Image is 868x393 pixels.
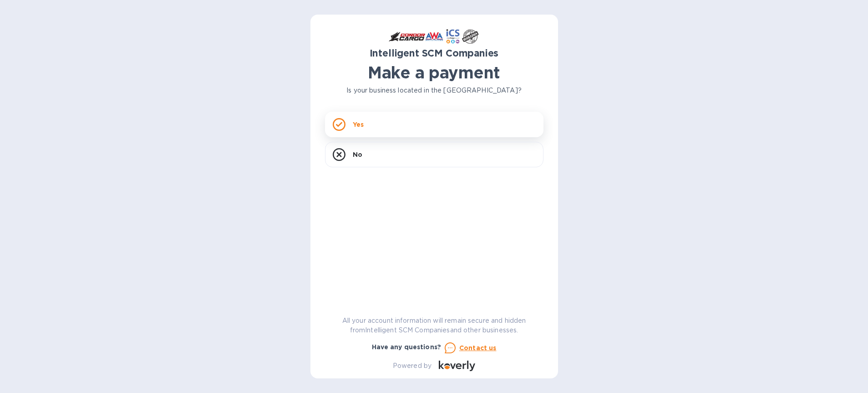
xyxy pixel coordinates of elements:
b: Intelligent SCM Companies [370,47,499,59]
p: Powered by [393,361,431,371]
p: All your account information will remain secure and hidden from Intelligent SCM Companies and oth... [325,316,543,335]
p: No [353,150,362,159]
p: Yes [353,120,364,129]
h1: Make a payment [325,63,543,82]
p: Is your business located in the [GEOGRAPHIC_DATA]? [325,86,543,95]
u: Contact us [459,344,497,352]
b: Have any questions? [372,343,442,351]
